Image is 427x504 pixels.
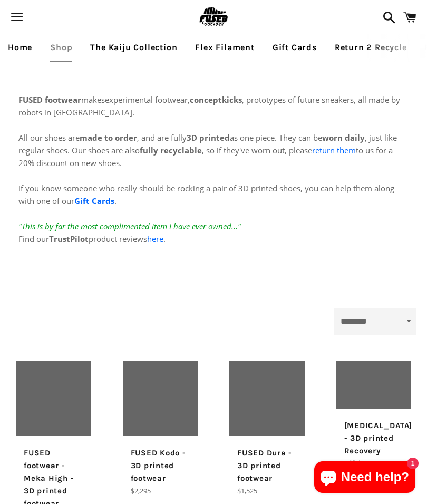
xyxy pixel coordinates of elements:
[131,447,190,484] p: FUSED Kodo - 3D printed footwear
[49,234,89,244] strong: TrustPilot
[18,221,241,231] em: "This is by far the most complimented item I have ever owned..."
[312,145,356,156] a: return them
[123,361,198,497] a: [3D printed Shoes] - lightweight custom 3dprinted shoes sneakers sandals fused footwear
[229,361,305,497] a: [3D printed Shoes] - lightweight custom 3dprinted shoes sneakers sandals fused footwear
[131,486,190,497] p: $2,295
[18,94,400,118] span: experimental footwear, , prototypes of future sneakers, all made by robots in [GEOGRAPHIC_DATA].
[140,145,202,156] strong: fully recyclable
[18,94,81,105] strong: FUSED footwear
[80,132,137,143] strong: made to order
[237,447,297,484] p: FUSED Dura - 3D printed footwear
[42,34,80,61] a: Shop
[74,196,114,206] a: Gift Cards
[327,34,415,61] a: Return 2 Recycle
[344,419,404,470] p: [MEDICAL_DATA] - 3D printed Recovery Slides
[18,119,409,245] p: All our shoes are , and are fully as one piece. They can be , just like regular shoes. Our shoes ...
[265,34,325,61] a: Gift Cards
[322,132,365,143] strong: worn daily
[336,361,412,482] a: Slate-Black
[237,486,297,497] p: $1,525
[187,132,230,143] strong: 3D printed
[18,94,105,105] span: makes
[311,461,419,496] inbox-online-store-chat: Shopify online store chat
[187,34,262,61] a: Flex Filament
[190,94,242,105] strong: conceptkicks
[147,234,163,244] a: here
[82,34,185,61] a: The Kaiju Collection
